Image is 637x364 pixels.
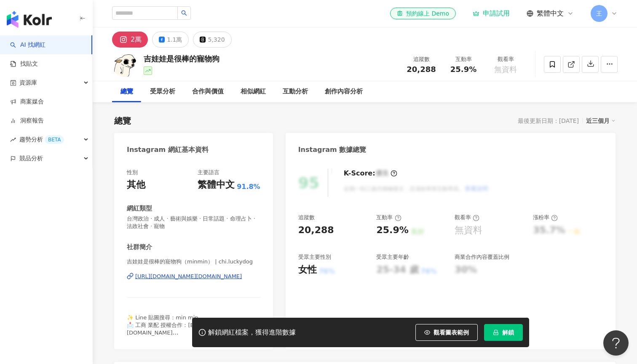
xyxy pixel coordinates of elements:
div: [URL][DOMAIN_NAME][DOMAIN_NAME] [135,273,242,280]
span: 25.9% [450,65,476,74]
div: 社群簡介 [127,243,152,252]
div: 吉娃娃是很棒的寵物狗 [144,53,219,64]
div: 受眾主要年齡 [376,253,409,261]
div: BETA [45,136,64,144]
div: 創作內容分析 [325,87,363,97]
div: 繁體中文 [198,178,235,191]
span: rise [10,137,16,143]
div: 相似網紅 [241,87,266,97]
div: 近三個月 [586,115,616,126]
button: 5,320 [193,32,231,48]
div: 網紅類型 [127,204,152,213]
div: 觀看率 [490,55,522,64]
div: 5,320 [208,34,225,45]
span: 趨勢分析 [19,130,64,149]
a: searchAI 找網紅 [10,41,45,49]
div: 解鎖網紅檔案，獲得進階數據 [208,328,296,337]
span: search [181,10,187,16]
span: lock [493,329,499,335]
div: 合作與價值 [192,87,224,97]
a: 申請試用 [473,9,510,18]
a: [URL][DOMAIN_NAME][DOMAIN_NAME] [127,273,260,280]
div: 性別 [127,169,138,176]
a: 找貼文 [10,60,38,68]
span: 王 [596,9,602,18]
div: 主要語言 [198,169,219,176]
div: 互動率 [447,55,479,64]
span: 吉娃娃是很棒的寵物狗（minmin） | chi.luckydog [127,258,260,266]
div: 2萬 [131,34,142,45]
span: 資源庫 [19,73,37,92]
div: 追蹤數 [298,214,315,221]
div: 互動率 [376,214,401,221]
span: 解鎖 [502,329,514,336]
span: 20,288 [407,65,436,74]
a: 洞察報告 [10,117,44,125]
button: 2萬 [112,32,148,48]
div: Instagram 數據總覽 [298,145,367,154]
span: 競品分析 [19,149,43,168]
div: 受眾主要性別 [298,253,331,261]
div: 1.1萬 [167,34,182,45]
div: 總覽 [120,87,133,97]
div: 無資料 [455,224,482,237]
div: Instagram 網紅基本資料 [127,145,209,154]
div: 總覽 [114,115,131,127]
img: KOL Avatar [112,52,137,77]
div: K-Score : [344,169,397,178]
div: 追蹤數 [405,55,437,64]
div: 最後更新日期：[DATE] [518,117,579,124]
div: 女性 [298,263,317,276]
span: ✨ Line 貼圖搜尋：min min 📩 工商 業配 授權合作：[EMAIL_ADDRESS][DOMAIN_NAME] 吉娃娃性格極為神經質，喜歡到處吠叫，所以為人詬病。 [127,314,253,351]
div: 商業合作內容覆蓋比例 [455,253,509,261]
div: 25.9% [376,224,408,237]
div: 預約線上 Demo [397,9,449,18]
span: 台灣政治 · 成人 · 藝術與娛樂 · 日常話題 · 命理占卜 · 法政社會 · 寵物 [127,215,260,230]
div: 觀看率 [455,214,479,221]
span: 觀看圖表範例 [434,329,469,336]
a: 商案媒合 [10,98,44,106]
div: 其他 [127,178,145,191]
span: 91.8% [237,182,260,191]
div: 20,288 [298,224,334,237]
button: 1.1萬 [152,32,189,48]
div: 受眾分析 [150,87,175,97]
a: 預約線上 Demo [390,8,456,19]
button: 解鎖 [484,324,523,341]
img: logo [7,11,52,28]
div: 互動分析 [283,87,308,97]
button: 觀看圖表範例 [415,324,478,341]
span: 無資料 [494,65,517,74]
span: 繁體中文 [537,9,564,18]
div: 漲粉率 [533,214,558,221]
